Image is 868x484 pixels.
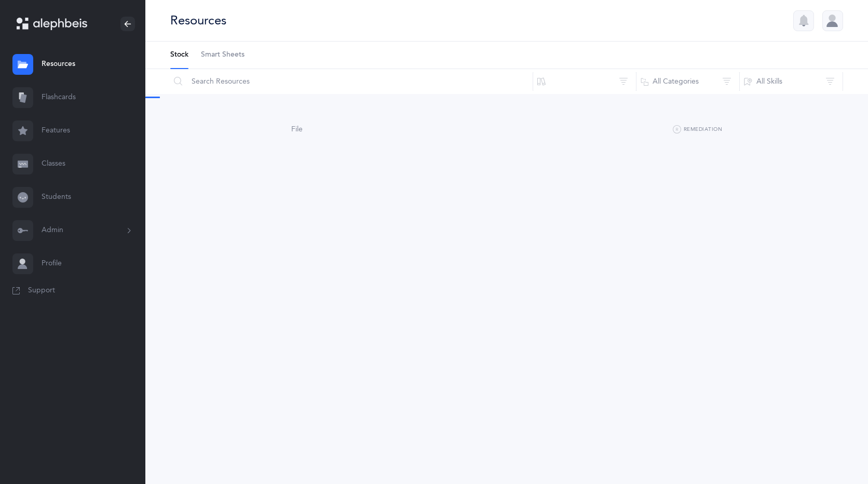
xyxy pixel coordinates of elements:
[636,69,740,94] button: All Categories
[201,50,245,60] span: Smart Sheets
[170,12,226,29] div: Resources
[673,124,722,136] button: Remediation
[291,125,303,133] span: File
[739,69,843,94] button: All Skills
[170,69,533,94] input: Search Resources
[28,286,55,296] span: Support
